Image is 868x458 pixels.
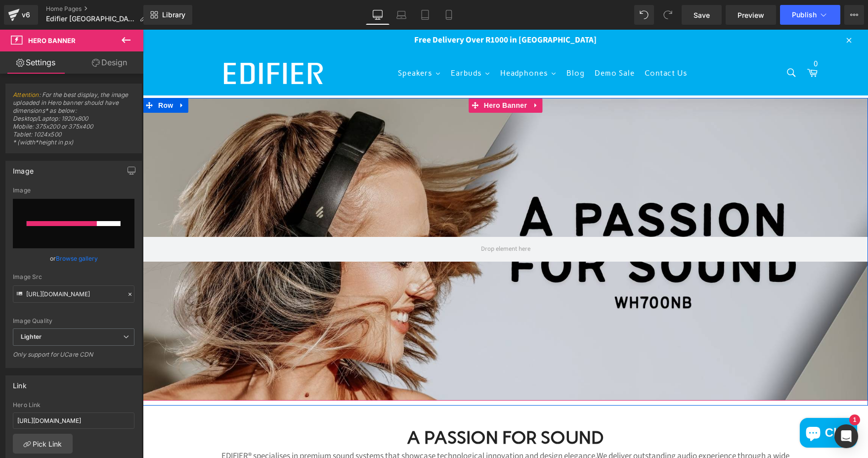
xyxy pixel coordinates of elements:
[665,30,675,40] span: 0
[28,37,76,45] span: Hero Banner
[834,424,858,448] div: Open Intercom Messenger
[424,39,442,49] span: Blog
[654,388,717,420] inbox-online-store-chat: Shopify online store chat
[13,402,134,409] div: Hero Link
[726,5,776,25] a: Preview
[303,31,352,56] a: Earbuds
[447,31,497,56] a: Demo Sale
[255,39,290,49] span: Speakers
[13,351,134,365] div: Only support for UCare CDN
[13,91,39,98] a: Attention
[13,412,134,429] input: https://your-shop.myshopify.com
[74,51,145,74] a: Design
[13,318,134,324] div: Image Quality
[437,5,461,25] a: Mobile
[634,5,654,25] button: Undo
[13,376,27,390] div: Link
[419,31,447,56] a: Blog
[413,5,437,25] a: Tablet
[81,33,180,54] img: Edifier South Africa
[4,5,38,25] a: v6
[74,420,652,447] p: EDIFIER® specialises in premium sound systems that showcase technological innovation and design e...
[46,5,154,13] a: Home Pages
[74,396,652,420] h1: A Passion for sound
[13,253,134,264] div: or
[366,5,390,25] a: Desktop
[497,31,550,56] a: Contact Us
[390,5,413,25] a: Laptop
[56,250,98,267] a: Browse gallery
[659,33,680,55] a: 0
[13,187,134,194] div: Image
[738,10,764,20] span: Preview
[792,11,817,19] span: Publish
[658,5,678,25] button: Redo
[844,5,864,25] button: More
[780,5,840,25] button: Publish
[352,31,419,56] a: Headphones
[357,39,405,49] span: Headphones
[143,5,192,25] a: New Library
[33,68,45,83] a: Expand / Collapse
[452,39,492,49] span: Demo Sale
[13,274,134,280] div: Image Src
[20,8,32,21] div: v6
[339,68,387,83] span: Hero Banner
[13,285,134,303] input: Link
[13,434,73,454] a: Pick Link
[250,31,303,56] a: Speakers
[162,10,185,19] span: Library
[13,91,134,153] span: : For the best display, the image uploaded in Hero banner should have dimensions* as below: Deskt...
[387,68,399,83] a: Expand / Collapse
[308,39,339,49] span: Earbuds
[13,161,34,175] div: Image
[21,333,42,340] b: Lighter
[502,39,545,49] span: Contact Us
[694,10,710,20] span: Save
[46,15,135,23] span: Edifier [GEOGRAPHIC_DATA]
[13,68,33,83] span: Row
